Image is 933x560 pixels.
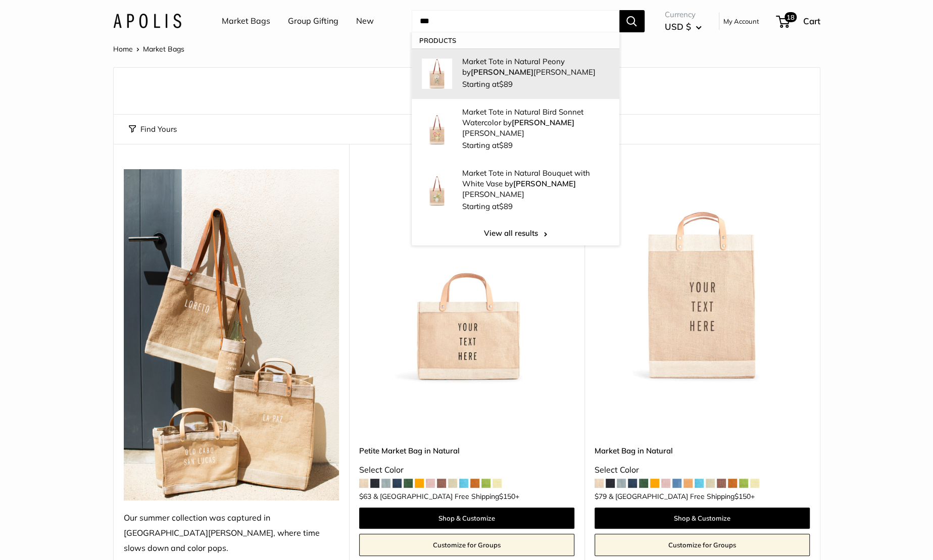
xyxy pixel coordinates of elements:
[359,445,574,456] a: Petite Market Bag in Natural
[462,56,609,77] p: Market Tote in Natural Peony by [PERSON_NAME]
[462,79,513,89] span: Starting at
[512,118,574,127] strong: [PERSON_NAME]
[359,463,574,478] div: Select Color
[359,169,574,384] img: Petite Market Bag in Natural
[412,99,619,160] a: description_Market Tote in Natural Bird Sonnet Watercolor by Amy Logsdon Market Tote in Natural B...
[777,13,820,29] a: 18 Cart
[412,32,619,48] p: Products
[462,107,609,138] p: Market Tote in Natural Bird Sonnet Watercolor by [PERSON_NAME]
[359,169,574,384] a: Petite Market Bag in Naturaldescription_Effortless style that elevates every moment
[113,44,133,54] a: Home
[422,59,452,89] img: Market Tote in Natural Peony by Amy Logsdon
[595,445,810,456] a: Market Bag in Natural
[462,140,513,150] span: Starting at
[595,507,810,529] a: Shop & Customize
[471,67,533,77] strong: [PERSON_NAME]
[734,492,751,501] span: $150
[359,534,574,556] a: Customize for Groups
[803,16,820,26] span: Cart
[356,14,374,29] a: New
[665,19,702,35] button: USD $
[499,201,513,211] span: $89
[124,169,339,500] img: Our summer collection was captured in Todos Santos, where time slows down and color pops.
[595,463,810,478] div: Select Color
[412,221,619,245] a: View all results
[609,493,755,500] span: & [GEOGRAPHIC_DATA] Free Shipping +
[124,511,339,556] div: Our summer collection was captured in [GEOGRAPHIC_DATA][PERSON_NAME], where time slows down and c...
[359,492,371,501] span: $63
[499,79,513,89] span: $89
[499,140,513,150] span: $89
[422,115,452,145] img: description_Market Tote in Natural Bird Sonnet Watercolor by Amy Logsdon
[665,21,691,32] span: USD $
[222,14,270,29] a: Market Bags
[595,169,810,384] a: Market Bag in NaturalMarket Bag in Natural
[412,10,619,32] input: Search...
[129,78,805,99] h1: Market Bags
[412,48,619,99] a: Market Tote in Natural Peony by Amy Logsdon Market Tote in Natural Peony by[PERSON_NAME][PERSON_N...
[462,168,609,199] p: Market Tote in Natural Bouquet with White Vase by [PERSON_NAME]
[723,15,759,27] a: My Account
[113,42,184,56] nav: Breadcrumb
[595,534,810,556] a: Customize for Groups
[784,12,796,22] span: 18
[288,14,338,29] a: Group Gifting
[595,169,810,384] img: Market Bag in Natural
[665,8,702,22] span: Currency
[422,176,452,206] img: Market Tote in Natural Bouquet with White Vase by Amy Logsdon
[143,44,184,54] span: Market Bags
[113,14,181,28] img: Apolis
[619,10,645,32] button: Search
[373,493,519,500] span: & [GEOGRAPHIC_DATA] Free Shipping +
[513,179,576,188] strong: [PERSON_NAME]
[412,160,619,221] a: Market Tote in Natural Bouquet with White Vase by Amy Logsdon Market Tote in Natural Bouquet with...
[462,201,513,211] span: Starting at
[359,507,574,529] a: Shop & Customize
[129,122,177,136] button: Find Yours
